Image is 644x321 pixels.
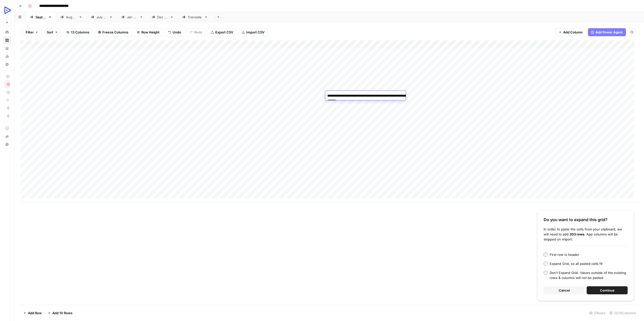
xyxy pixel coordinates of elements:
[544,286,585,294] button: Cancel
[194,30,202,35] span: Redo
[35,15,46,20] div: [DATE]
[550,252,579,257] div: First row is header
[117,12,147,22] a: [DATE]
[3,4,11,17] button: Workspace: OpenReplay
[544,217,628,223] div: Do you want to expand this grid?
[66,15,77,20] div: [DATE]
[188,15,202,20] div: Translate
[96,15,107,20] div: [DATE]
[550,261,602,266] div: Expand Grid, so all pasted cells fit
[3,60,11,68] a: Settings
[550,270,628,280] div: Don’t Expand Grid. Values outside of the existing rows & columns will not be pasted
[246,30,264,35] span: Import CSV
[134,28,163,36] button: Row Height
[570,232,584,236] b: 203 rows
[26,12,56,22] a: [DATE]
[56,12,87,22] a: [DATE]
[147,12,178,22] a: [DATE]
[208,28,236,36] button: Export CSV
[3,124,11,132] a: AirOps Academy
[555,28,586,36] button: Add Column
[595,30,623,35] span: Add Power Agent
[20,309,45,317] button: Add Row
[544,262,548,266] input: Expand Grid, so all pasted cells fit
[45,309,75,317] button: Add 10 Rows
[173,30,181,35] span: Undo
[87,12,117,22] a: [DATE]
[102,30,128,35] span: Freeze Columns
[587,309,608,317] div: 17 Rows
[44,28,61,36] button: Sort
[26,30,34,35] span: Filter
[22,28,42,36] button: Filter
[215,30,233,35] span: Export CSV
[165,28,184,36] button: Undo
[3,52,11,60] a: Usage
[544,271,548,275] input: Don’t Expand Grid. Values outside of the existing rows & columns will not be pasted
[3,132,11,140] button: What's new?
[63,28,93,36] button: 13 Columns
[608,309,638,317] div: 13/13 Columns
[3,140,11,148] button: Help + Support
[47,30,53,35] span: Sort
[559,288,570,293] span: Cancel
[127,15,138,20] div: [DATE]
[3,36,11,44] a: Browse
[238,28,268,36] button: Import CSV
[3,6,12,15] img: OpenReplay Logo
[3,44,11,52] a: Your Data
[178,12,212,22] a: Translate
[186,28,206,36] button: Redo
[587,286,628,294] button: Continue
[3,28,11,36] a: Home
[71,30,89,35] span: 13 Columns
[563,30,583,35] span: Add Column
[3,133,11,140] div: What's new?
[141,30,159,35] span: Row Height
[52,310,72,315] span: Add 10 Rows
[95,28,132,36] button: Freeze Columns
[28,310,42,315] span: Add Row
[600,288,615,293] span: Continue
[588,28,626,36] button: Add Power Agent
[544,227,628,242] div: In order to paste the cells from your clipboard, we will need to add . App columns will be skippe...
[544,253,548,257] input: First row is header
[157,15,168,20] div: [DATE]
